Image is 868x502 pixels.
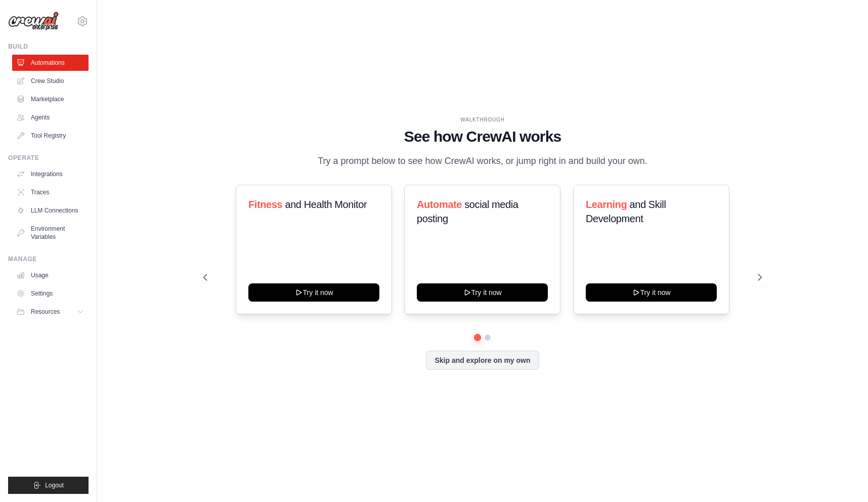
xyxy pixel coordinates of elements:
[8,255,89,263] div: Manage
[12,109,89,126] a: Agents
[12,184,89,200] a: Traces
[586,199,666,224] span: and Skill Development
[586,199,627,210] span: Learning
[248,199,282,210] span: Fitness
[426,351,539,370] button: Skip and explore on my own
[12,285,89,302] a: Settings
[12,91,89,107] a: Marketplace
[31,308,60,316] span: Resources
[8,154,89,162] div: Operate
[586,283,717,302] button: Try it now
[313,154,653,169] p: Try a prompt below to see how CrewAI works, or jump right in and build your own.
[8,12,59,31] img: Logo
[12,267,89,283] a: Usage
[285,199,367,210] span: and Health Monitor
[45,481,64,489] span: Logout
[248,283,379,302] button: Try it now
[12,221,89,245] a: Environment Variables
[8,43,89,51] div: Build
[8,477,89,494] button: Logout
[417,199,518,224] span: social media posting
[12,128,89,144] a: Tool Registry
[12,304,89,320] button: Resources
[417,199,462,210] span: Automate
[12,55,89,71] a: Automations
[12,73,89,89] a: Crew Studio
[12,202,89,219] a: LLM Connections
[417,283,548,302] button: Try it now
[203,116,762,123] div: WALKTHROUGH
[12,166,89,182] a: Integrations
[203,128,762,146] h1: See how CrewAI works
